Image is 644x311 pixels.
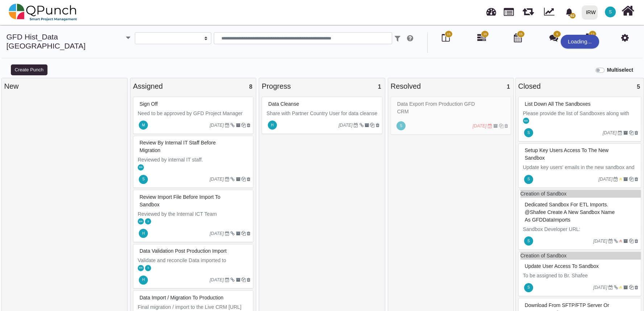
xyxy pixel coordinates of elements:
i: Delete [247,231,250,236]
div: Loading... [561,35,599,49]
div: Dynamic Report [540,0,561,24]
i: Dependant Task [614,239,618,243]
span: #83359 [525,101,591,107]
span: MA [139,166,142,169]
i: [DATE] [210,231,224,236]
i: Dependant Task [614,285,618,290]
i: Clone [629,285,633,290]
p: Sandbox Developer URL: [523,226,638,233]
span: M [142,123,145,127]
i: [DATE] [210,177,224,182]
span: MA [139,267,142,269]
p: Share with Partner Country User for data cleanse Manually / Automatically [266,110,379,125]
i: [DATE] [603,130,617,135]
i: Delete [247,123,250,127]
i: Due Date [225,177,229,181]
span: 1 [378,84,381,90]
span: Hishambajwa [139,229,148,238]
i: Clone [629,131,633,135]
span: Projects [504,5,514,16]
span: MA [524,120,528,122]
i: High [619,239,622,243]
i: Due Date [225,231,229,236]
span: S [527,177,530,181]
i: Delete [635,177,638,181]
span: Mahmood Ashraf [138,218,144,224]
i: Delete [247,278,250,282]
span: H [142,278,145,282]
span: Shafee.jan [524,283,533,292]
span: 8 [249,84,252,90]
i: Board [442,33,450,42]
i: Archive [236,123,240,127]
div: Assigned [133,81,253,92]
i: [DATE] [598,177,612,182]
i: [DATE] [593,285,607,290]
p: Reviewed by the Internal ICT Team [138,210,250,218]
span: 62 [570,13,576,18]
i: Punch Discussion [549,33,558,42]
div: Closed [518,81,641,92]
a: Creation of Sandbox [520,253,567,259]
i: [DATE] [210,277,224,282]
span: 16 [483,32,487,37]
i: Clone [241,231,246,236]
div: Progress [262,81,382,92]
i: Archive [623,131,628,135]
a: IRW [578,0,601,24]
i: Archive [236,231,240,236]
i: [DATE] [210,123,224,128]
span: Shafee.jan [145,265,151,271]
span: #83352 [140,140,216,153]
i: Clone [370,123,374,127]
p: Reviewed by internal IT staff. [138,156,250,164]
span: #83343 [268,101,299,107]
span: Shafee.jan [605,7,616,17]
span: S [527,239,530,243]
i: [DATE] [338,123,353,128]
span: #83356 [525,147,608,161]
span: S [142,177,145,181]
span: S [148,267,149,269]
i: Archive [236,177,240,181]
span: S [609,10,612,14]
img: qpunch-sp.fa6292f.png [9,1,77,23]
span: #83353 [140,101,158,107]
p: Update key users' emails in the new sandbox and let them know to access the sandbox. Help them if... [523,164,638,186]
span: 15 [519,32,523,37]
a: 16 [477,36,486,42]
span: #83354 [525,263,599,269]
i: [DATE] [593,239,607,244]
p: Please provide the list of Sandboxes along with user accounts and their passwords. [523,110,638,125]
i: Clone [629,177,633,181]
span: Mahmood Ashraf [523,118,529,124]
span: Shafee.jan [139,175,148,184]
i: Due Date [608,239,613,243]
span: 5 [637,84,640,90]
span: S [527,131,530,135]
b: Multiselect [607,67,633,73]
i: Archive [623,285,628,290]
i: Delete [635,131,638,135]
i: Medium [619,285,622,290]
i: Clone [241,123,246,127]
span: S [527,286,530,289]
span: 15 [447,32,450,37]
i: Due Date [614,177,618,181]
a: bell fill62 [561,0,579,23]
button: Create Punch [11,64,47,75]
i: Delete [376,123,379,127]
span: Shafee.jan [524,128,533,137]
i: Delete [247,177,250,181]
span: Hishambajwa [268,121,277,130]
div: Notification [563,5,576,18]
span: S [148,220,149,223]
i: Due Date [608,285,613,290]
svg: bell fill [565,8,573,16]
span: Mahmood Ashraf [138,265,144,271]
div: Resolved [391,81,511,92]
span: Shafee.jan [145,218,151,224]
i: Archive [623,239,628,243]
i: Due Date [618,131,622,135]
span: #83355 [525,202,615,223]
